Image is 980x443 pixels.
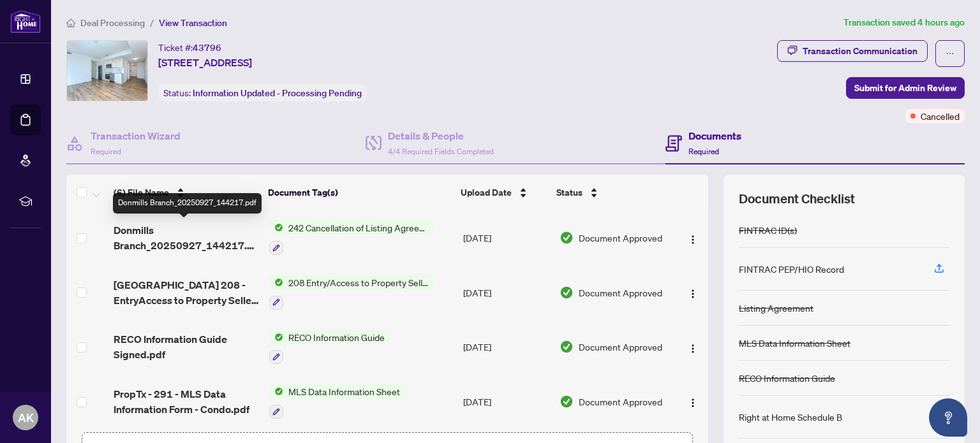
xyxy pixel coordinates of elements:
[18,409,34,426] span: AK
[739,262,844,276] div: FINTRAC PEP/HIO Record
[159,17,227,29] span: View Transaction
[108,175,263,210] th: (6) File Name
[560,231,574,245] img: Document Status
[458,265,554,320] td: [DATE]
[739,336,850,350] div: MLS Data Information Sheet
[263,175,456,210] th: Document Tag(s)
[929,398,967,437] button: Open asap
[579,286,662,300] span: Document Approved
[551,175,671,210] th: Status
[458,210,554,265] td: [DATE]
[114,277,258,308] span: [GEOGRAPHIC_DATA] 208 - EntryAccess to Property Seller Acknow.pdf
[269,384,283,398] img: Status Icon
[560,395,574,409] img: Document Status
[683,337,703,357] button: Logo
[946,49,954,58] span: ellipsis
[114,185,169,200] span: (6) File Name
[269,221,283,235] img: Status Icon
[283,384,405,398] span: MLS Data Information Sheet
[803,41,917,61] div: Transaction Communication
[458,374,554,429] td: [DATE]
[67,41,147,101] img: IMG-C12282767_1.jpg
[269,384,405,419] button: Status IconMLS Data Information Sheet
[10,10,41,33] img: logo
[283,275,434,289] span: 208 Entry/Access to Property Seller Acknowledgement
[66,18,75,27] span: home
[113,193,262,214] div: Donmills Branch_20250927_144217.pdf
[158,84,367,101] div: Status:
[283,221,434,235] span: 242 Cancellation of Listing Agreement - Authority to Offer for Sale
[458,320,554,375] td: [DATE]
[91,128,181,143] h4: Transaction Wizard
[688,289,698,299] img: Logo
[560,286,574,300] img: Document Status
[269,275,434,310] button: Status Icon208 Entry/Access to Property Seller Acknowledgement
[269,275,283,289] img: Status Icon
[388,147,494,156] span: 4/4 Required Fields Completed
[269,330,390,365] button: Status IconRECO Information Guide
[283,330,390,344] span: RECO Information Guide
[777,40,928,62] button: Transaction Communication
[80,17,145,29] span: Deal Processing
[921,109,960,123] span: Cancelled
[739,223,797,237] div: FINTRAC ID(s)
[461,185,512,200] span: Upload Date
[388,128,494,143] h4: Details & People
[739,410,842,424] div: Right at Home Schedule B
[114,222,258,253] span: Donmills Branch_20250927_144217.pdf
[193,87,362,99] span: Information Updated - Processing Pending
[91,147,121,156] span: Required
[158,40,221,55] div: Ticket #:
[854,78,956,98] span: Submit for Admin Review
[739,371,835,385] div: RECO Information Guide
[739,190,855,208] span: Document Checklist
[269,330,283,344] img: Status Icon
[560,340,574,354] img: Document Status
[683,391,703,412] button: Logo
[193,42,221,54] span: 43796
[683,228,703,248] button: Logo
[556,185,583,200] span: Status
[846,77,965,99] button: Submit for Admin Review
[579,231,662,245] span: Document Approved
[114,386,258,417] span: PropTx - 291 - MLS Data Information Form - Condo.pdf
[843,15,965,30] article: Transaction saved 4 hours ago
[688,344,698,354] img: Logo
[114,331,258,362] span: RECO Information Guide Signed.pdf
[579,340,662,354] span: Document Approved
[683,282,703,303] button: Logo
[688,235,698,245] img: Logo
[456,175,551,210] th: Upload Date
[150,15,154,30] li: /
[269,221,434,255] button: Status Icon242 Cancellation of Listing Agreement - Authority to Offer for Sale
[688,147,719,156] span: Required
[158,55,252,70] span: [STREET_ADDRESS]
[688,128,741,143] h4: Documents
[688,398,698,408] img: Logo
[579,395,662,409] span: Document Approved
[739,301,813,315] div: Listing Agreement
